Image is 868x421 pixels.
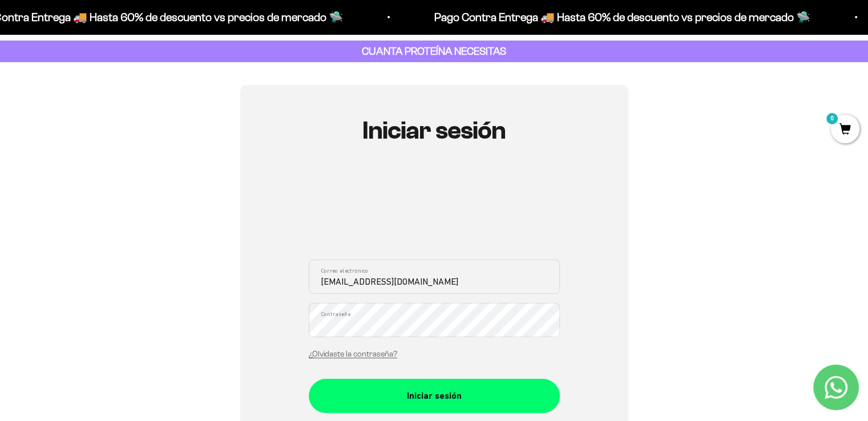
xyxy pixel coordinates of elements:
button: Iniciar sesión [309,379,560,413]
mark: 0 [825,112,839,126]
strong: CUANTA PROTEÍNA NECESITAS [362,45,506,57]
p: Pago Contra Entrega 🚚 Hasta 60% de descuento vs precios de mercado 🛸 [433,8,809,26]
h1: Iniciar sesión [309,117,560,144]
div: Iniciar sesión [332,388,537,403]
iframe: Social Login Buttons [309,178,560,246]
a: ¿Olvidaste la contraseña? [309,350,397,358]
a: 0 [831,124,859,136]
